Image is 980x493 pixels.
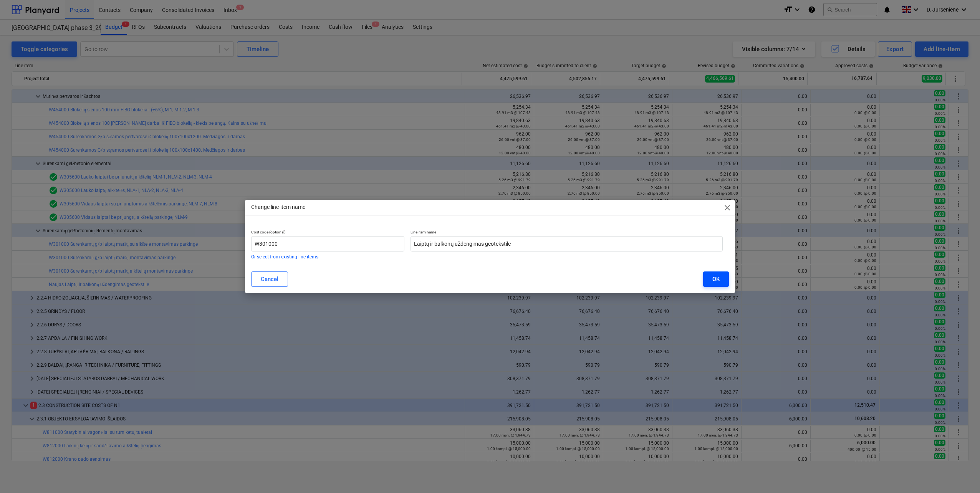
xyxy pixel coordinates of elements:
[942,456,980,493] iframe: Chat Widget
[261,274,278,284] div: Cancel
[712,274,720,284] div: OK
[251,230,404,236] p: Cost code (optional)
[411,230,723,236] p: Line-item name
[723,203,732,212] span: close
[251,203,305,211] p: Change line-item name
[703,271,729,287] button: OK
[251,255,318,259] button: Or select from existing line-items
[251,271,288,287] button: Cancel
